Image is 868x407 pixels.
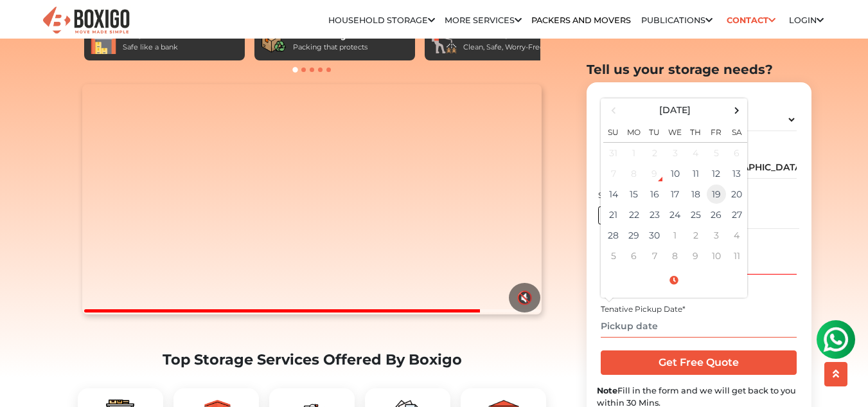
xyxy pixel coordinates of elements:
img: Boxigo [41,5,131,37]
img: 27+ Secured Warehouses [91,28,116,54]
a: More services [445,15,522,25]
input: Get Free Quote [601,350,797,375]
h2: Tell us your storage needs? [587,62,811,77]
input: Pickup date [601,314,797,337]
div: Clean, Safe, Worry-Free [463,42,544,53]
button: scroll up [824,362,847,386]
div: Select your city [601,96,797,108]
th: Tu [644,119,665,142]
div: Safe like a bank [123,42,222,53]
img: Best Packing Materials [261,28,287,54]
img: whatsapp-icon.svg [13,13,39,39]
th: Su [603,119,624,142]
span: Previous Month [605,101,622,118]
button: 🔇 [509,283,540,312]
th: Sa [727,119,747,142]
a: Login [789,15,824,25]
div: Tenative Pickup Date [601,303,797,314]
th: Fr [706,119,727,142]
span: Next Month [728,101,745,118]
div: Packing that protects [293,42,384,53]
th: Select Month [624,100,727,119]
th: Mo [624,119,644,142]
label: Yes [598,206,628,224]
th: We [665,119,686,142]
input: Ex: 4 [710,206,799,228]
div: 9 [645,163,664,183]
h2: Top Storage Services Offered By Boxigo [78,351,547,368]
a: Publications [641,15,713,25]
video: Your browser does not support the video tag. [82,84,542,314]
div: Service Lift Available? [598,189,687,201]
img: Pest-free Units [431,28,457,54]
a: Packers and Movers [531,15,631,25]
b: Note [597,385,617,395]
th: Th [686,119,706,142]
a: Contact [722,10,779,30]
div: Floor No [710,189,799,201]
a: Household Storage [328,15,435,25]
a: Select Time [603,274,745,285]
